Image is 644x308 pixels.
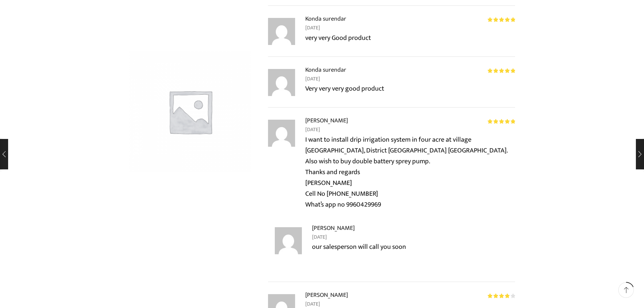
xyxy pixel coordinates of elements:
[488,68,515,73] span: Rated out of 5
[488,293,510,298] span: Rated out of 5
[305,14,346,24] strong: Konda surendar
[305,134,515,210] p: I want to install drip irrigation system in four acre at village [GEOGRAPHIC_DATA], District [GEO...
[305,75,515,84] time: [DATE]
[305,24,515,32] time: [DATE]
[305,116,348,125] strong: [PERSON_NAME]
[305,83,515,94] p: Very very very good product
[488,293,515,298] div: Rated 4 out of 5
[129,51,251,172] img: Placeholder
[305,125,515,134] time: [DATE]
[488,119,515,124] div: Rated 5 out of 5
[312,223,355,233] strong: [PERSON_NAME]
[305,32,515,43] p: very very Good product
[305,290,348,300] strong: [PERSON_NAME]
[488,119,515,124] span: Rated out of 5
[488,17,515,22] span: Rated out of 5
[488,68,515,73] div: Rated 5 out of 5
[312,241,515,252] p: our salesperson will call you soon
[488,17,515,22] div: Rated 5 out of 5
[312,233,515,242] time: [DATE]
[305,65,346,75] strong: Konda surendar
